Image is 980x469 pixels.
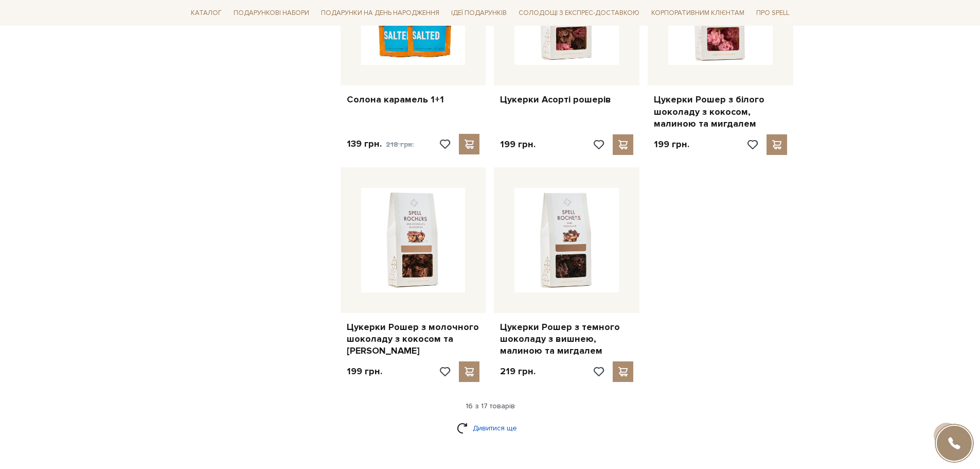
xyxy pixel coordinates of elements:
p: 139 грн. [347,138,414,150]
a: Цукерки Рошер з білого шоколаду з кокосом, малиною та мигдалем [654,94,787,130]
span: Подарунки на День народження [317,5,443,21]
span: Про Spell [752,5,793,21]
span: Каталог [187,5,226,21]
p: 199 грн. [347,366,382,377]
div: 16 з 17 товарів [183,402,798,411]
p: 199 грн. [654,138,689,150]
span: 218 грн. [386,140,414,149]
a: Солона карамель 1+1 [347,94,480,106]
a: Цукерки Рошер з молочного шоколаду з кокосом та [PERSON_NAME] [347,321,480,357]
a: Солодощі з експрес-доставкою [514,4,644,22]
span: Подарункові набори [229,5,313,21]
p: 219 грн. [500,366,536,377]
p: 199 грн. [500,138,536,150]
a: Цукерки Асорті рошерів [500,94,633,106]
a: Цукерки Рошер з темного шоколаду з вишнею, малиною та мигдалем [500,321,633,357]
a: Корпоративним клієнтам [647,4,749,22]
span: Ідеї подарунків [447,5,511,21]
a: Дивитися ще [457,419,524,437]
